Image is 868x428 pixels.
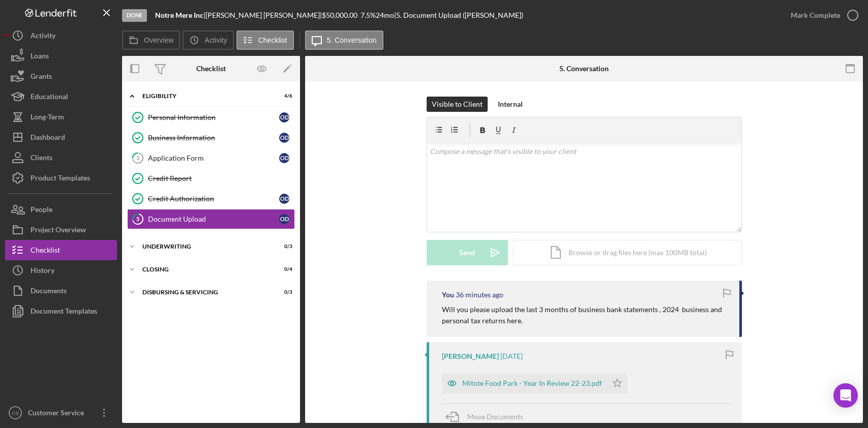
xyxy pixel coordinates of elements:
div: Closing [142,266,267,272]
button: Visible to Client [427,97,488,112]
div: O D [279,214,289,224]
a: Credit AuthorizationOD [127,189,295,209]
div: Customer Service [25,403,92,425]
button: Send [427,240,508,265]
p: Will you please upload the last 3 months of business bank statements , 2024 business and personal... [442,304,729,327]
div: [PERSON_NAME] [PERSON_NAME] | [205,11,322,19]
tspan: 5 [136,216,139,222]
div: O D [279,153,289,163]
button: Documents [5,281,117,301]
button: Clients [5,147,117,168]
button: 5. Conversation [305,30,383,50]
button: Mitote Food Park - Year In Review 22-23.pdf [442,373,627,393]
div: O D [279,194,289,204]
div: Dashboard [31,127,65,150]
div: Application Form [148,154,279,162]
button: Checklist [236,30,294,50]
div: | 5. Document Upload ([PERSON_NAME]) [394,11,523,19]
div: People [31,199,52,222]
div: 24 mo [376,11,394,19]
div: Educational [31,86,68,109]
div: 5. Conversation [559,65,609,73]
div: Eligibility [142,93,267,99]
span: Move Documents [467,412,523,421]
a: Personal InformationOD [127,107,295,128]
button: Activity [183,30,233,50]
div: O D [279,112,289,123]
div: Visible to Client [432,97,483,112]
button: Dashboard [5,127,117,147]
div: Business Information [148,134,279,142]
a: 3Application FormOD [127,148,295,168]
div: Activity [31,25,55,48]
div: Underwriting [142,243,267,250]
label: Checklist [258,36,287,44]
button: People [5,199,117,220]
button: History [5,260,117,281]
button: Activity [5,25,117,46]
tspan: 3 [136,155,139,161]
button: Loans [5,46,117,66]
div: Product Templates [31,168,90,191]
div: Document Templates [31,301,97,324]
button: Overview [122,30,180,50]
a: Credit Report [127,168,295,189]
div: Checklist [31,240,60,263]
div: Internal [498,97,523,112]
label: Overview [144,36,173,44]
div: 0 / 3 [274,243,292,250]
text: CS [12,410,18,416]
div: History [31,260,54,283]
button: Long-Term [5,107,117,127]
div: $50,000.00 [322,11,361,19]
button: CSCustomer Service [5,403,117,423]
div: Open Intercom Messenger [833,383,858,408]
a: 5Document UploadOD [127,209,295,229]
div: 0 / 4 [274,266,292,272]
button: Mark Complete [781,5,863,25]
label: 5. Conversation [327,36,377,44]
div: Documents [31,281,67,303]
div: Credit Authorization [148,195,279,203]
div: Credit Report [148,174,294,182]
div: | [155,11,205,19]
div: Checklist [196,65,226,73]
div: O D [279,133,289,143]
div: Project Overview [31,220,86,242]
div: Done [122,9,147,22]
div: 4 / 6 [274,93,292,99]
div: Grants [31,66,52,89]
a: Project Overview [5,220,117,240]
time: 2025-08-12 16:52 [456,291,503,299]
div: [PERSON_NAME] [442,352,499,360]
button: Product Templates [5,168,117,188]
label: Activity [204,36,227,44]
div: Long-Term [31,107,64,130]
button: Document Templates [5,301,117,321]
div: Personal Information [148,113,279,121]
div: Clients [31,147,52,170]
div: 7.5 % [361,11,376,19]
div: Send [459,240,475,265]
button: Grants [5,66,117,86]
div: Disbursing & Servicing [142,289,267,295]
time: 2025-02-11 21:56 [500,352,523,360]
button: Checklist [5,240,117,260]
div: Loans [31,46,49,69]
a: Educational [5,86,117,107]
div: Mark Complete [791,5,840,25]
a: Business InformationOD [127,128,295,148]
div: You [442,291,454,299]
div: 0 / 3 [274,289,292,295]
